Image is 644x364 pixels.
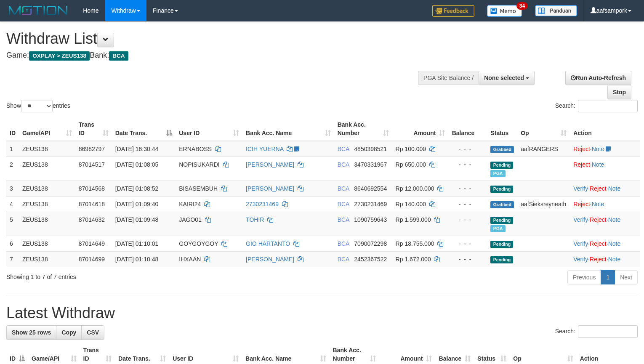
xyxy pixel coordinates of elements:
a: Note [608,216,621,223]
a: Stop [607,85,631,99]
div: - - - [452,255,484,263]
span: CSV [87,329,99,336]
span: BCA [338,240,349,247]
div: - - - [452,239,484,248]
td: · · [570,212,640,236]
a: Reject [590,216,607,223]
a: Note [608,240,621,247]
span: Pending [490,186,513,193]
a: Show 25 rows [6,325,56,340]
label: Show entries [6,100,70,112]
span: Grabbed [490,201,514,208]
a: Run Auto-Refresh [565,71,631,85]
td: · · [570,236,640,251]
a: Note [592,146,604,152]
img: MOTION_logo.png [6,4,70,17]
span: Rp 12.000.000 [396,185,434,192]
td: ZEUS138 [19,236,75,251]
img: panduan.png [535,5,577,16]
div: - - - [452,200,484,208]
span: 87014632 [79,216,105,223]
td: · · [570,181,640,196]
td: 2 [6,157,19,181]
a: Previous [567,270,601,284]
span: Copy 4850398521 to clipboard [354,146,387,152]
a: 1 [601,270,615,284]
span: KAIRI24 [179,201,201,207]
td: · [570,196,640,212]
h1: Withdraw List [6,30,421,47]
th: Amount: activate to sort column ascending [392,117,449,141]
td: ZEUS138 [19,196,75,212]
span: BISASEMBUH [179,185,218,192]
span: [DATE] 01:08:52 [115,185,158,192]
td: 5 [6,212,19,236]
span: Rp 100.000 [396,146,426,152]
a: Verify [573,216,588,223]
td: · [570,157,640,181]
a: TOHIR [246,216,264,223]
th: Game/API: activate to sort column ascending [19,117,75,141]
a: Note [608,256,621,263]
div: - - - [452,145,484,153]
span: Copy 2730231469 to clipboard [354,201,387,207]
img: Feedback.jpg [432,5,474,17]
div: - - - [452,215,484,224]
td: aafSieksreyneath [517,196,570,212]
span: Marked by aafanarl [490,170,505,177]
span: BCA [338,161,349,168]
th: Balance [448,117,487,141]
span: 87014618 [79,201,105,207]
th: Op: activate to sort column ascending [517,117,570,141]
th: ID [6,117,19,141]
td: ZEUS138 [19,212,75,236]
input: Search: [578,325,638,338]
td: ZEUS138 [19,181,75,196]
span: [DATE] 01:10:01 [115,240,158,247]
label: Search: [555,325,638,338]
a: Note [592,201,604,207]
span: Marked by aafanarl [490,225,505,232]
div: PGA Site Balance / [418,71,479,85]
td: ZEUS138 [19,141,75,157]
span: GOYGOYGOY [179,240,218,247]
span: Pending [490,162,513,169]
span: BCA [338,216,349,223]
span: 87014649 [79,240,105,247]
span: None selected [484,74,524,81]
span: BCA [109,51,128,61]
span: 87014568 [79,185,105,192]
th: User ID: activate to sort column ascending [176,117,242,141]
span: Pending [490,256,513,263]
a: [PERSON_NAME] [246,185,294,192]
span: Grabbed [490,146,514,153]
span: Rp 18.755.000 [396,240,434,247]
span: Copy 3470331967 to clipboard [354,161,387,168]
a: Verify [573,185,588,192]
td: 4 [6,196,19,212]
th: Bank Acc. Name: activate to sort column ascending [242,117,334,141]
span: BCA [338,146,349,152]
a: Next [615,270,638,284]
div: - - - [452,184,484,193]
th: Date Trans.: activate to sort column descending [112,117,176,141]
td: 3 [6,181,19,196]
span: [DATE] 16:30:44 [115,146,158,152]
a: ICIH YUERNA [246,146,283,152]
td: 1 [6,141,19,157]
span: Copy 8640692554 to clipboard [354,185,387,192]
span: BCA [338,256,349,263]
span: 87014699 [79,256,105,263]
span: Copy [61,329,76,336]
span: [DATE] 01:08:05 [115,161,158,168]
span: BCA [338,201,349,207]
th: Status [487,117,517,141]
div: - - - [452,160,484,169]
img: Button%20Memo.svg [487,5,522,17]
a: Reject [573,161,590,168]
span: [DATE] 01:09:48 [115,216,158,223]
span: Rp 1.599.000 [396,216,431,223]
span: 87014517 [79,161,105,168]
span: NOPISUKARDI [179,161,219,168]
span: [DATE] 01:10:48 [115,256,158,263]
